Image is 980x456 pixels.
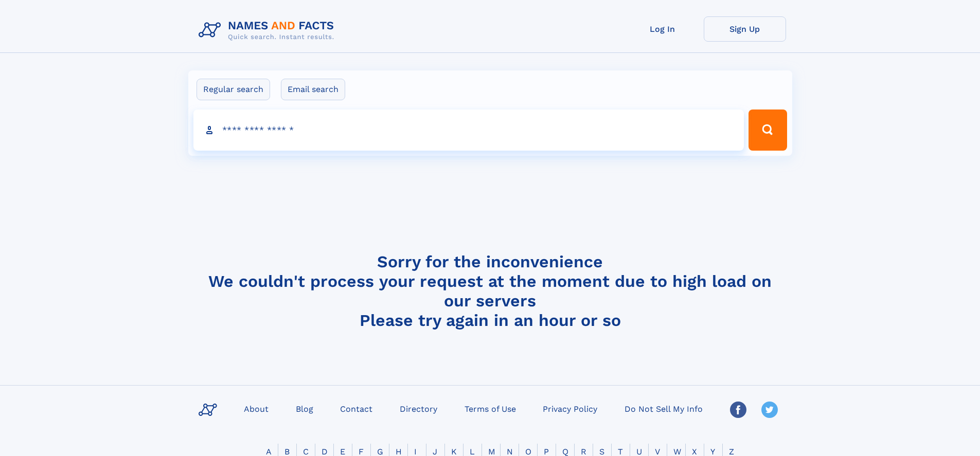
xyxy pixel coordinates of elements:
a: Do Not Sell My Info [620,401,707,416]
h4: Sorry for the inconvenience We couldn't process your request at the moment due to high load on ou... [194,252,786,330]
a: Sign Up [704,16,786,42]
a: Contact [336,401,377,416]
img: Facebook [730,402,746,418]
label: Regular search [197,79,270,100]
a: Terms of Use [460,401,520,416]
img: Twitter [761,402,778,418]
label: Email search [281,79,345,100]
input: search input [193,110,744,151]
a: Directory [396,401,441,416]
a: Privacy Policy [539,401,601,416]
a: Log In [621,16,704,42]
img: Logo Names and Facts [194,16,343,44]
button: Search Button [749,110,787,151]
a: About [240,401,273,416]
a: Blog [292,401,317,416]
